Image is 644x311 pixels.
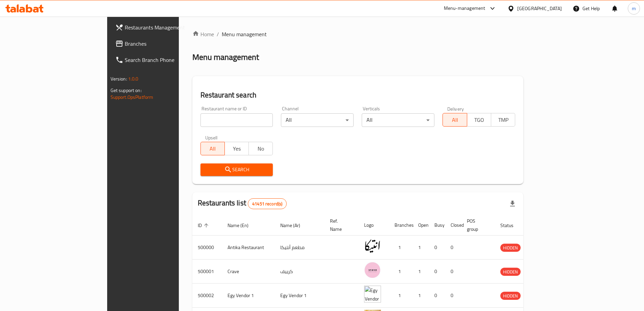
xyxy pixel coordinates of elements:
th: Closed [445,215,461,236]
div: [GEOGRAPHIC_DATA] [517,5,562,12]
span: All [204,144,222,154]
span: Menu management [222,30,267,38]
td: 1 [389,284,413,308]
span: Name (Ar) [280,221,309,229]
button: All [443,113,467,127]
div: HIDDEN [500,292,521,300]
div: HIDDEN [500,268,521,276]
td: 0 [445,236,461,260]
span: m [632,5,636,12]
td: 0 [429,284,445,308]
span: 1.0.0 [128,74,139,83]
th: Branches [389,215,413,236]
a: Branches [110,36,215,52]
div: All [362,113,434,127]
th: Busy [429,215,445,236]
button: TMP [491,113,515,127]
th: Open [413,215,429,236]
span: Branches [125,40,209,48]
td: 0 [445,284,461,308]
td: Egy Vendor 1 [222,284,275,308]
span: No [252,144,270,154]
input: Search for restaurant name or ID.. [200,113,273,127]
nav: breadcrumb [192,30,524,38]
button: Search [200,163,273,176]
span: Ref. Name [330,217,351,233]
span: Name (En) [228,221,257,229]
td: 0 [445,260,461,284]
img: Antika Restaurant [364,238,381,254]
button: TGO [467,113,491,127]
span: Restaurants Management [125,23,209,31]
a: Search Branch Phone [110,52,215,68]
td: Antika Restaurant [222,236,275,260]
td: 0 [429,236,445,260]
span: Search Branch Phone [125,56,209,64]
div: All [281,113,354,127]
img: Egy Vendor 1 [364,286,381,303]
td: 1 [389,236,413,260]
span: All [446,115,464,125]
span: TGO [470,115,488,125]
span: 41451 record(s) [248,201,286,207]
span: Search [206,165,268,174]
td: 1 [389,260,413,284]
span: HIDDEN [500,268,521,276]
td: Crave [222,260,275,284]
li: / [217,30,219,38]
h2: Menu management [192,52,259,63]
span: TMP [494,115,512,125]
h2: Restaurant search [200,90,516,100]
span: Status [500,221,522,229]
button: Yes [224,142,249,155]
td: Egy Vendor 1 [275,284,325,308]
div: Menu-management [444,4,485,13]
h2: Restaurants list [198,198,287,209]
span: HIDDEN [500,244,521,252]
a: Restaurants Management [110,19,215,36]
span: HIDDEN [500,292,521,300]
td: 0 [429,260,445,284]
span: Yes [228,144,246,154]
div: HIDDEN [500,244,521,252]
label: Delivery [447,106,464,111]
td: كرييف [275,260,325,284]
th: Logo [359,215,389,236]
td: 1 [413,284,429,308]
a: Support.OpsPlatform [111,93,153,102]
span: Get support on: [111,86,142,95]
div: Total records count [248,198,287,209]
span: ID [198,221,211,229]
td: 1 [413,260,429,284]
td: 1 [413,236,429,260]
label: Upsell [205,135,218,140]
span: POS group [467,217,487,233]
div: Export file [504,196,521,212]
button: No [248,142,273,155]
td: مطعم أنتيكا [275,236,325,260]
img: Crave [364,262,381,279]
button: All [200,142,225,155]
span: Version: [111,74,127,83]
